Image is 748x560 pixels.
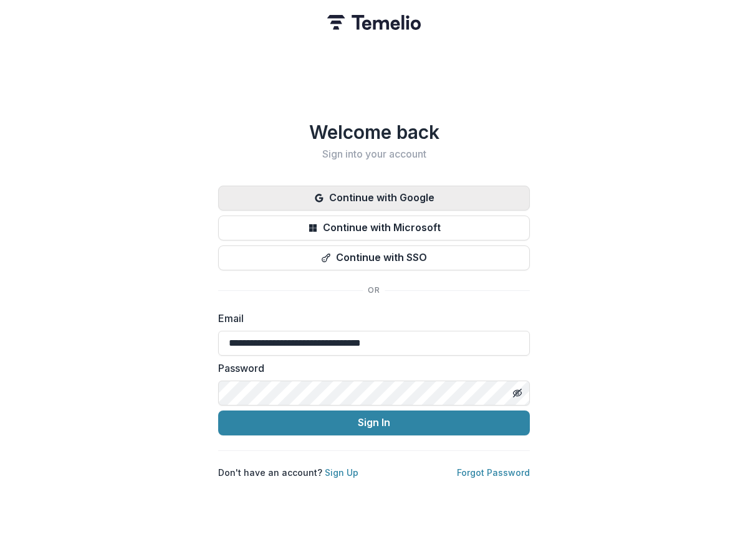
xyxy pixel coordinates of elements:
label: Password [218,361,522,376]
a: Sign Up [325,467,358,478]
button: Continue with SSO [218,245,530,270]
a: Forgot Password [457,467,530,478]
label: Email [218,311,522,326]
button: Continue with Google [218,186,530,211]
p: Don't have an account? [218,466,358,479]
button: Sign In [218,411,530,435]
h1: Welcome back [218,121,530,143]
img: Temelio [327,15,421,30]
button: Continue with Microsoft [218,216,530,240]
h2: Sign into your account [218,148,530,160]
button: Toggle password visibility [507,383,527,403]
